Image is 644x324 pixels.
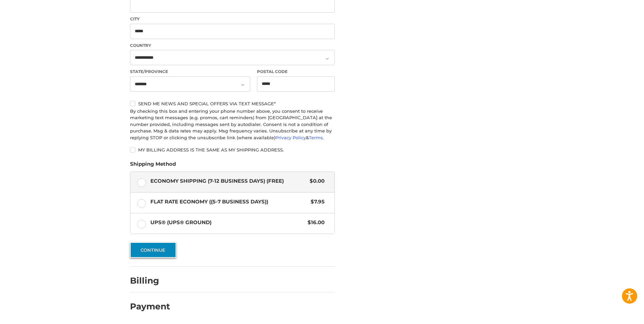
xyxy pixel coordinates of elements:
[130,42,335,49] label: Country
[309,135,323,140] a: Terms
[304,219,325,227] span: $16.00
[150,177,307,185] span: Economy Shipping (7-12 Business Days) (Free)
[130,242,176,258] button: Continue
[130,16,335,22] label: City
[130,108,335,141] div: By checking this box and entering your phone number above, you consent to receive marketing text ...
[150,219,305,227] span: UPS® (UPS® Ground)
[130,101,335,106] label: Send me news and special offers via text message*
[130,275,170,286] h2: Billing
[150,198,308,206] span: Flat Rate Economy ((5-7 Business Days))
[307,198,325,206] span: $7.95
[275,135,306,140] a: Privacy Policy
[130,301,170,312] h2: Payment
[257,69,335,75] label: Postal Code
[130,69,250,75] label: State/Province
[130,147,335,152] label: My billing address is the same as my shipping address.
[130,160,176,171] legend: Shipping Method
[306,177,325,185] span: $0.00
